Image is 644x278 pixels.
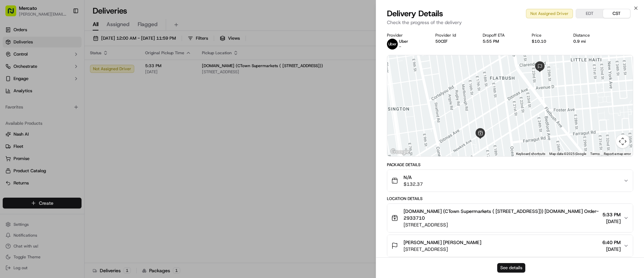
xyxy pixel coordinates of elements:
p: Uber [399,39,408,44]
span: $132.37 [404,181,423,187]
div: Start new chat [23,65,111,72]
span: 5:33 PM [602,211,621,218]
span: [STREET_ADDRESS] [404,221,600,228]
div: 💻 [57,99,63,104]
span: - [399,44,401,49]
span: [PERSON_NAME] [PERSON_NAME] [404,239,481,246]
img: Google [389,147,411,156]
span: Map data ©2025 Google [549,152,586,156]
span: API Documentation [64,98,109,105]
div: 0.9 mi [573,39,606,44]
button: [PERSON_NAME] [PERSON_NAME][STREET_ADDRESS]6:40 PM[DATE] [387,235,633,257]
button: N/A$132.37 [387,170,633,192]
div: Distance [573,33,606,38]
button: [DOMAIN_NAME] (CTown Supermarkets ( [STREET_ADDRESS])) [DOMAIN_NAME] Order-2933710[STREET_ADDRESS... [387,204,633,232]
span: Pylon [67,115,82,120]
p: Welcome 👋 [7,27,123,38]
span: Knowledge Base [14,98,52,105]
input: Got a question? Start typing here... [18,44,122,51]
div: Price [532,33,562,38]
div: Dropoff ETA [483,33,521,38]
div: $10.10 [532,39,562,44]
button: EDT [576,9,603,18]
button: 50CEF [435,39,447,44]
span: [DOMAIN_NAME] (CTown Supermarkets ( [STREET_ADDRESS])) [DOMAIN_NAME] Order-2933710 [404,208,600,221]
button: Start new chat [115,67,123,75]
a: Report a map error [604,152,631,156]
p: Check the progress of the delivery [387,19,633,26]
span: N/A [404,174,423,181]
span: [STREET_ADDRESS] [404,246,481,253]
div: Location Details [387,196,633,201]
div: Package Details [387,162,633,167]
div: We're available if you need us! [23,72,86,77]
a: Open this area in Google Maps (opens a new window) [389,147,411,156]
div: Provider Id [435,33,472,38]
img: uber-new-logo.jpeg [387,39,398,49]
div: Provider [387,33,424,38]
span: [DATE] [602,218,621,225]
img: 1736555255976-a54dd68f-1ca7-489b-9aae-adbdc363a1c4 [7,65,19,77]
a: 💻API Documentation [54,96,111,108]
a: Powered byPylon [48,115,82,120]
span: Delivery Details [387,8,443,19]
a: 📗Knowledge Base [4,96,54,108]
div: 5:55 PM [483,39,521,44]
button: Keyboard shortcuts [516,152,545,156]
button: CST [603,9,630,18]
a: Terms (opens in new tab) [590,152,600,156]
span: 6:40 PM [602,239,621,246]
button: Map camera controls [616,135,629,148]
img: Nash [7,7,20,20]
div: 📗 [7,99,12,104]
span: [DATE] [602,246,621,253]
button: See details [497,263,525,273]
